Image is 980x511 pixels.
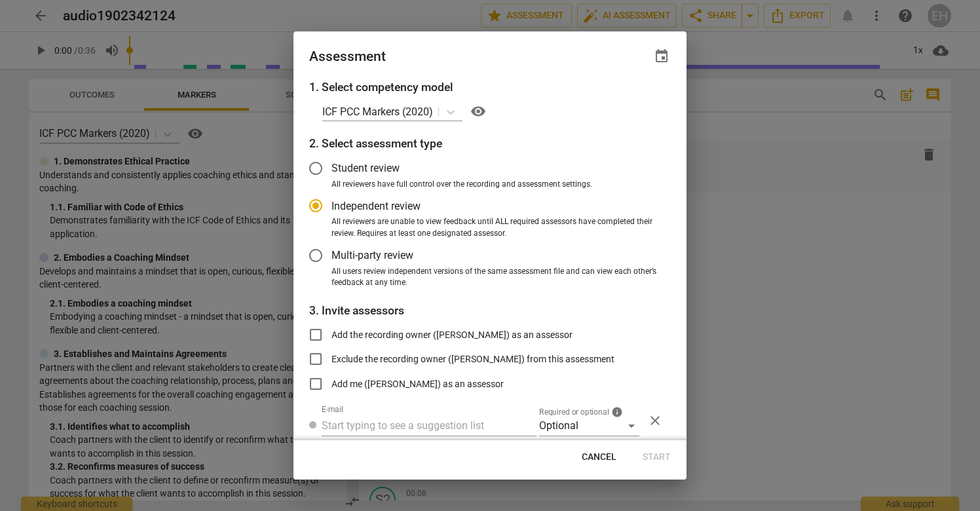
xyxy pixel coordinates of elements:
div: Optional [539,415,639,436]
span: Multi-party review [331,248,413,263]
span: Independent review [331,199,421,214]
span: All reviewers have full control over the recording and assessment settings. [331,179,592,191]
span: visibility [470,104,486,119]
button: Cancel [571,445,627,469]
h3: People will receive a link to the document to review. [309,302,671,319]
span: Required or optional [539,408,609,416]
input: Start typing to see a suggestion list [322,415,537,436]
span: Add the recording owner ([PERSON_NAME]) as an assessor [331,328,573,342]
button: Remove [639,405,671,436]
h3: 1. Select competency model [309,79,671,96]
span: Add me ([PERSON_NAME]) as an assessor [331,377,504,391]
span: info [611,406,623,417]
span: Cancel [582,451,616,464]
button: Help [468,101,489,122]
span: Review status: new [309,412,322,428]
span: Exclude the recording owner ([PERSON_NAME]) from this assessment [331,352,614,366]
span: Student review [331,161,400,176]
label: E-mail [322,406,343,413]
h3: 2. Select assessment type [309,135,671,152]
span: close [647,413,663,428]
span: event [654,48,669,64]
span: All users review independent versions of the same assessment file and can view each other’s feedb... [331,266,660,289]
p: ICF PCC Markers (2020) [322,104,433,119]
div: Assessment type [309,153,671,289]
button: Due date [652,47,671,66]
div: Assessment [309,48,386,65]
span: All reviewers are unable to view feedback until ALL required assessors have completed their revie... [331,216,660,239]
a: Help [462,101,489,122]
